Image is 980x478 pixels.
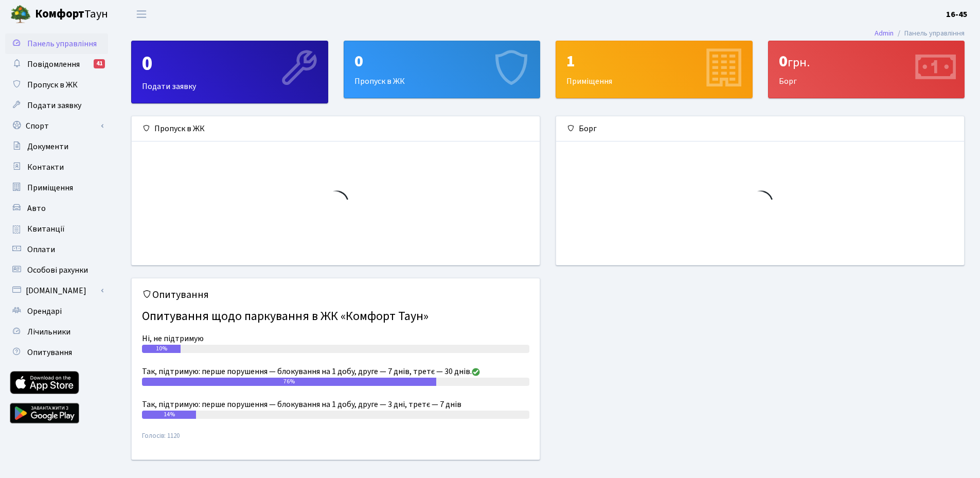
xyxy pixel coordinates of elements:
span: Авто [27,203,46,214]
span: грн. [788,54,810,72]
span: Приміщення [27,182,73,193]
a: 0Пропуск в ЖК [344,41,541,98]
a: Пропуск в ЖК [5,75,108,95]
li: Панель управління [894,28,965,39]
div: Подати заявку [132,41,328,103]
div: 76% [142,378,436,386]
span: Квитанції [27,223,65,235]
a: Опитування [5,342,108,363]
nav: breadcrumb [859,23,980,44]
h4: Опитування щодо паркування в ЖК «Комфорт Таун» [142,305,529,328]
span: Особові рахунки [27,264,88,276]
button: Переключити навігацію [129,6,154,23]
a: Оплати [5,239,108,260]
a: 1Приміщення [556,41,753,98]
a: Лічильники [5,322,108,342]
a: Орендарі [5,301,108,322]
span: Панель управління [27,38,97,49]
div: 0 [354,51,530,71]
span: Подати заявку [27,100,81,111]
span: Таун [35,6,108,23]
span: Орендарі [27,306,62,317]
a: Подати заявку [5,95,108,116]
a: Квитанції [5,219,108,239]
div: 0 [779,51,954,71]
div: 41 [94,59,105,68]
div: 14% [142,411,196,419]
a: 16-45 [946,8,968,21]
div: 0 [142,51,317,76]
a: Admin [875,28,894,39]
div: Так, підтримую: перше порушення — блокування на 1 добу, друге — 7 днів, третє — 30 днів. [142,365,529,378]
div: 1 [566,51,742,71]
b: Комфорт [35,6,84,22]
a: Панель управління [5,33,108,54]
span: Документи [27,141,68,152]
a: Документи [5,136,108,157]
div: 10% [142,345,181,353]
b: 16-45 [946,9,968,20]
img: logo.png [10,4,31,25]
div: Борг [556,116,964,141]
span: Опитування [27,347,72,358]
div: Приміщення [556,41,752,98]
a: Контакти [5,157,108,178]
div: Борг [769,41,965,98]
div: Ні, не підтримую [142,332,529,345]
a: Повідомлення41 [5,54,108,75]
a: Приміщення [5,178,108,198]
a: Особові рахунки [5,260,108,280]
a: Спорт [5,116,108,136]
a: [DOMAIN_NAME] [5,280,108,301]
span: Контакти [27,162,64,173]
span: Лічильники [27,326,70,338]
div: Пропуск в ЖК [344,41,540,98]
small: Голосів: 1120 [142,431,529,449]
span: Оплати [27,244,55,255]
a: Авто [5,198,108,219]
h5: Опитування [142,289,529,301]
span: Пропуск в ЖК [27,79,78,91]
div: Так, підтримую: перше порушення — блокування на 1 добу, друге — 3 дні, третє — 7 днів [142,398,529,411]
a: 0Подати заявку [131,41,328,103]
div: Пропуск в ЖК [132,116,540,141]
span: Повідомлення [27,59,80,70]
